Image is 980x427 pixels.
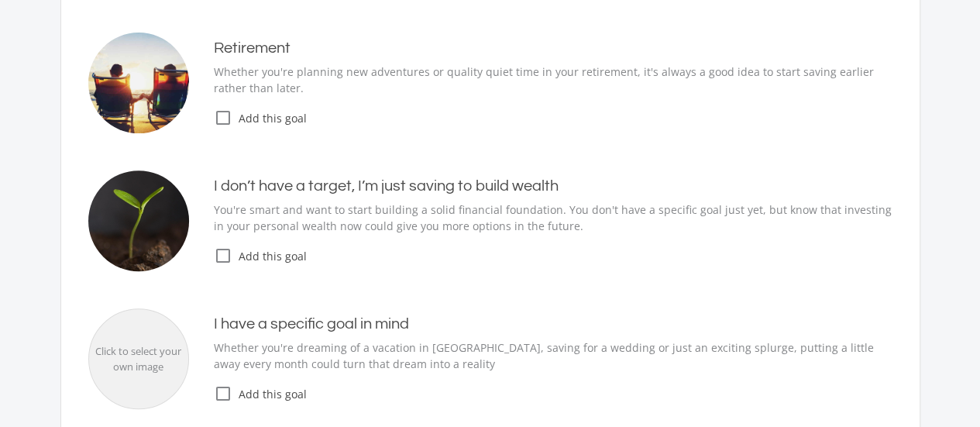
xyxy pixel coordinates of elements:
h4: Retirement [214,39,892,57]
p: Whether you're planning new adventures or quality quiet time in your retirement, it's always a go... [214,64,892,96]
h4: I don’t have a target, I’m just saving to build wealth [214,177,892,195]
i: check_box_outline_blank [214,384,232,403]
p: Whether you're dreaming of a vacation in [GEOGRAPHIC_DATA], saving for a wedding or just an excit... [214,339,892,372]
span: Add this goal [232,110,892,126]
span: Add this goal [232,386,892,402]
i: check_box_outline_blank [214,108,232,127]
h4: I have a specific goal in mind [214,315,892,333]
span: Add this goal [232,248,892,264]
i: check_box_outline_blank [214,246,232,265]
div: Click to select your own image [89,344,188,374]
p: You're smart and want to start building a solid financial foundation. You don't have a specific g... [214,201,892,234]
